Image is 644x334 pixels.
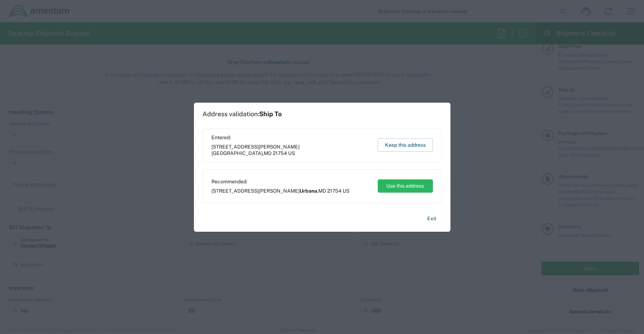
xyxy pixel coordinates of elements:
[211,144,371,156] span: [STREET_ADDRESS][PERSON_NAME] ,
[264,150,272,156] span: MD
[378,138,433,152] button: Keep this address
[343,188,349,194] span: US
[211,178,349,185] span: Recommended:
[300,188,317,194] span: Urbana
[202,110,282,118] h1: Address validation:
[318,188,326,194] span: MD
[259,110,282,118] span: Ship To
[273,150,287,156] span: 21754
[211,150,263,156] span: [GEOGRAPHIC_DATA]
[327,188,342,194] span: 21754
[211,188,349,194] span: [STREET_ADDRESS][PERSON_NAME] ,
[211,134,371,141] span: Entered:
[378,179,433,193] button: Use this address
[421,212,442,225] button: Exit
[288,150,295,156] span: US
